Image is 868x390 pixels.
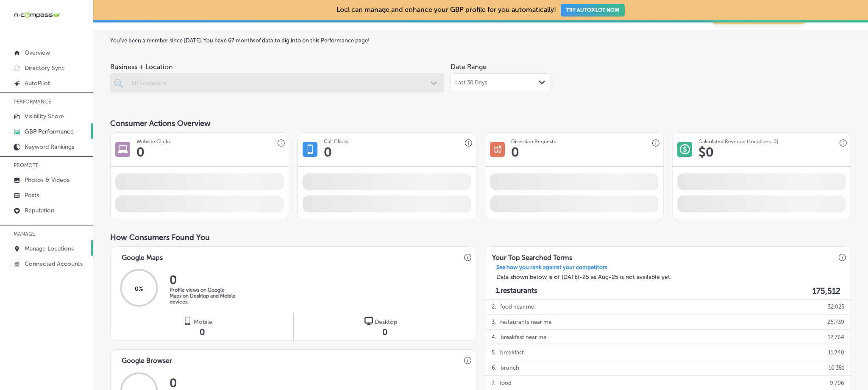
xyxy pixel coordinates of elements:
[184,317,192,325] img: logo
[492,299,496,314] p: 2 .
[136,139,170,145] h3: Website Clicks
[324,139,348,145] h3: Call Clicks
[170,376,237,390] h2: 0
[110,63,444,71] span: Business + Location
[500,345,524,360] p: breakfast
[25,128,74,135] p: GBP Performance
[110,119,211,128] span: Consumer Actions Overview
[828,345,844,360] p: 11,740
[698,139,779,145] h3: Calculated Revenue (Locations: 0)
[455,79,487,86] span: Last 30 Days
[485,247,579,264] h3: Your Top Searched Terms
[25,176,70,184] p: Photos & Videos
[25,207,54,214] p: Reputation
[828,330,844,345] p: 12,764
[170,287,237,305] p: Profile views on Google Maps on Desktop and Mobile devices.
[492,330,496,345] p: 4 .
[25,260,83,267] p: Connected Accounts
[698,145,714,160] h1: $ 0
[492,345,496,360] p: 5 .
[495,286,537,296] p: 1. restaurants
[511,139,556,145] h3: Direction Requests
[829,360,844,375] p: 10,351
[25,245,74,252] p: Manage Locations
[500,315,551,329] p: restaurants near me
[451,63,487,71] label: Date Range
[812,286,840,296] label: 175,512
[828,299,844,314] p: 32,025
[25,49,50,56] p: Overview
[135,285,143,292] span: 0 %
[136,145,145,160] h1: 0
[110,233,210,242] span: How Consumers Found You
[501,330,546,345] p: breakfast near me
[827,315,844,329] p: 26,739
[492,315,496,329] p: 3 .
[25,143,74,150] p: Keyword Rankings
[382,327,387,337] span: 0
[25,192,39,199] p: Posts
[200,327,205,337] span: 0
[110,37,851,44] label: You've been a member since [DATE] . You have 67 months of data to dig into on this Performance page!
[561,4,625,17] button: TRY AUTOPILOT NOW
[14,11,60,19] img: 660ab0bf-5cc7-4cb8-ba1c-48b5ae0f18e60NCTV_CLogo_TV_Black_-500x88.png
[25,80,50,87] p: AutoPilot
[364,317,373,325] img: logo
[115,247,170,264] h3: Google Maps
[511,145,519,160] h1: 0
[490,273,846,281] h3: Data shown below is of [DATE]-25 as Aug-25 is not available yet.
[375,318,397,326] span: Desktop
[115,350,179,367] h3: Google Browser
[25,64,65,72] p: Directory Sync
[324,145,332,160] h1: 0
[170,273,237,287] h2: 0
[492,360,496,375] p: 6 .
[490,264,614,273] a: See how you rank against your competitors
[194,318,212,326] span: Mobile
[25,113,64,120] p: Visibility Score
[501,360,519,375] p: brunch
[500,299,534,314] p: food near me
